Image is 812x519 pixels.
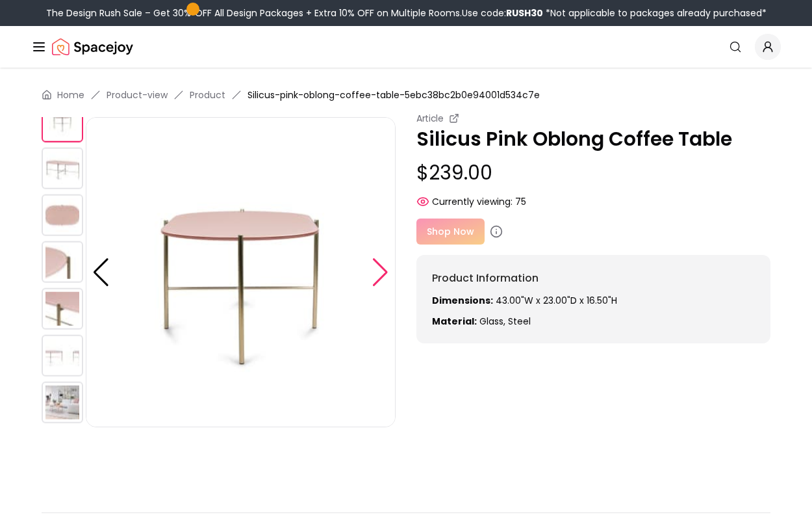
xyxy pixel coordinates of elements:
img: https://storage.googleapis.com/spacejoy-main/assets/5ebc38bc2b0e94001d534c7e/product_4_d8n5113de7j [42,241,83,283]
a: Home [57,88,84,101]
span: Currently viewing: [432,195,513,208]
b: RUSH30 [506,7,543,20]
strong: Material: [432,315,477,328]
img: https://storage.googleapis.com/spacejoy-main/assets/5ebc38bc2b0e94001d534c7e/product_1_o4df733m2pb [42,101,83,142]
img: https://storage.googleapis.com/spacejoy-main/assets/5ebc38bc2b0e94001d534c7e/product_7_ga1p2fplk5l [42,382,83,423]
img: https://storage.googleapis.com/spacejoy-main/assets/5ebc38bc2b0e94001d534c7e/product_6_908hcldck80c [42,335,83,377]
div: The Design Rush Sale – Get 30% OFF All Design Packages + Extra 10% OFF on Multiple Rooms. [46,7,767,20]
img: https://storage.googleapis.com/spacejoy-main/assets/5ebc38bc2b0e94001d534c7e/product_1_o4df733m2pb [86,117,396,427]
span: glass, steel [479,315,531,328]
span: 75 [515,195,526,208]
small: Article [416,112,444,125]
strong: Dimensions: [432,294,493,307]
p: $239.00 [416,161,770,185]
a: Product [190,88,225,101]
h6: Product Information [432,271,755,286]
a: Product-view [107,88,168,101]
nav: Global [31,26,781,68]
img: Spacejoy Logo [52,34,133,60]
span: Silicus-pink-oblong-coffee-table-5ebc38bc2b0e94001d534c7e [247,88,540,101]
nav: breadcrumb [42,88,770,101]
img: https://storage.googleapis.com/spacejoy-main/assets/5ebc38bc2b0e94001d534c7e/product_5_5p84ja6jpid5 [42,288,83,330]
p: Silicus Pink Oblong Coffee Table [416,127,770,151]
img: https://storage.googleapis.com/spacejoy-main/assets/5ebc38bc2b0e94001d534c7e/product_3_p8nh765c78mf [42,194,83,236]
span: *Not applicable to packages already purchased* [543,7,767,20]
a: Spacejoy [52,34,133,60]
img: https://storage.googleapis.com/spacejoy-main/assets/5ebc38bc2b0e94001d534c7e/product_2_4f1p5i68mgn [42,148,83,189]
p: 43.00"W x 23.00"D x 16.50"H [432,294,755,307]
span: Use code: [462,7,543,20]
